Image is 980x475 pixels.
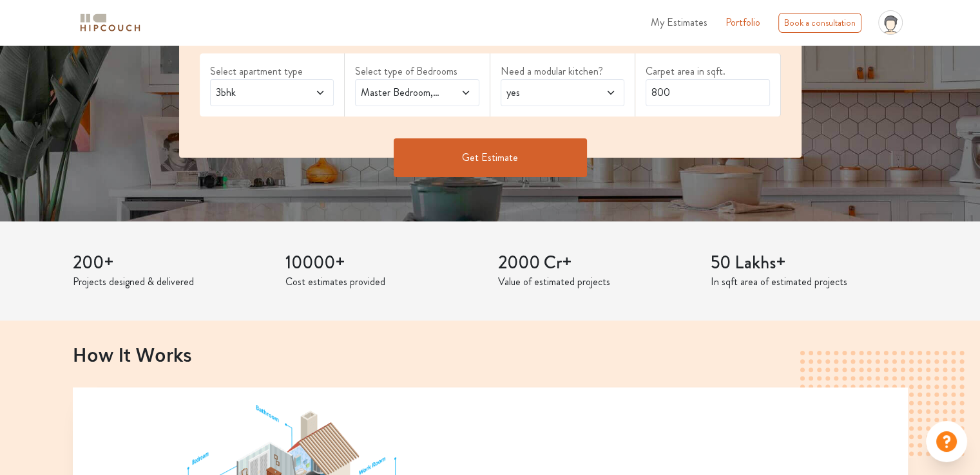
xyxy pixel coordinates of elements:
[78,8,142,37] span: logo-horizontal.svg
[711,274,908,290] p: In sqft area of estimated projects
[646,64,770,79] label: Carpet area in sqft.
[498,252,695,274] h3: 2000 Cr+
[285,274,483,290] p: Cost estimates provided
[711,252,908,274] h3: 50 Lakhs+
[73,343,908,365] h2: How It Works
[73,274,270,290] p: Projects designed & delivered
[394,138,587,177] button: Get Estimate
[504,85,588,100] span: yes
[73,252,270,274] h3: 200+
[651,15,707,30] span: My Estimates
[210,64,334,79] label: Select apartment type
[213,85,298,100] span: 3bhk
[725,15,760,30] a: Portfolio
[498,274,695,290] p: Value of estimated projects
[358,85,443,100] span: Master Bedroom,Guest,Parents
[78,12,142,34] img: logo-horizontal.svg
[285,252,483,274] h3: 10000+
[646,79,770,106] input: Enter area sqft
[355,64,479,79] label: Select type of Bedrooms
[778,13,861,33] div: Book a consultation
[501,64,625,79] label: Need a modular kitchen?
